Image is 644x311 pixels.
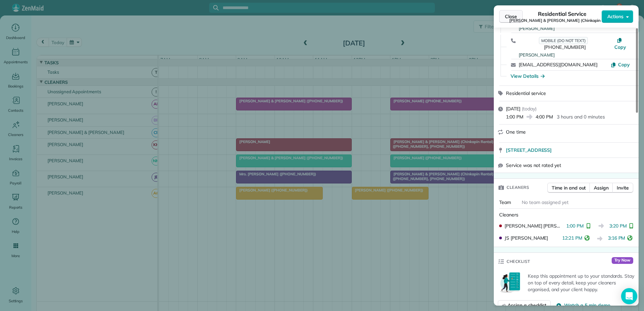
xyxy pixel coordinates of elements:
span: Service was not rated yet [506,162,561,169]
span: 1:00 PM [566,222,584,229]
span: [STREET_ADDRESS] [506,147,552,153]
button: Assign a checklist [498,300,551,310]
span: Close [505,13,517,20]
span: Cleaners [507,184,529,191]
span: Copy [618,62,630,68]
a: MOBILE (DO NOT TEXT)[PHONE_NUMBER] [519,37,611,50]
button: Copy [611,37,630,50]
button: Invite [612,183,633,193]
span: 4:00 PM [536,113,553,120]
div: [PERSON_NAME] [519,52,611,59]
button: Time in and out [547,183,590,193]
span: [DATE] [506,106,520,112]
button: Copy [611,61,630,68]
span: Checklist [507,258,530,265]
span: 12:21 PM [562,235,582,243]
span: Cleaners [499,212,518,218]
button: Watch a 5 min demo [556,302,610,309]
span: Copy [614,44,626,50]
span: Team [499,199,511,205]
button: Close [499,10,523,23]
a: [STREET_ADDRESS] [506,147,635,153]
div: [PERSON_NAME] [519,25,611,32]
p: Keep this appointment up to your standards. Stay on top of every detail, keep your cleaners organ... [528,273,635,293]
span: Assign [594,184,609,191]
span: [PHONE_NUMBER] [544,44,585,50]
span: Residential service [506,90,546,96]
span: Residential Service [538,10,586,18]
span: [PERSON_NAME] & [PERSON_NAME] (Chinkapin Rental) [509,18,615,23]
button: View Details [511,73,545,79]
span: Assign a checklist [508,302,546,309]
span: [PERSON_NAME] [PERSON_NAME] [505,222,563,229]
span: No team assigned yet [522,199,569,205]
a: [EMAIL_ADDRESS][DOMAIN_NAME] [519,62,598,68]
span: 3:20 PM [609,222,627,229]
span: Time in and out [552,184,586,191]
span: 1:00 PM [506,113,523,120]
span: Actions [607,13,623,20]
span: ( today ) [522,106,537,112]
span: One time [506,129,526,135]
div: Open Intercom Messenger [621,288,637,304]
span: 3:16 PM [608,235,625,243]
span: Watch a 5 min demo [564,302,610,309]
button: Assign [589,183,613,193]
span: MOBILE (DO NOT TEXT) [539,37,588,44]
span: JS [PERSON_NAME] [505,235,548,241]
span: Try Now [612,257,633,264]
span: Invite [617,184,629,191]
p: 3 hours and 0 minutes [557,113,605,120]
